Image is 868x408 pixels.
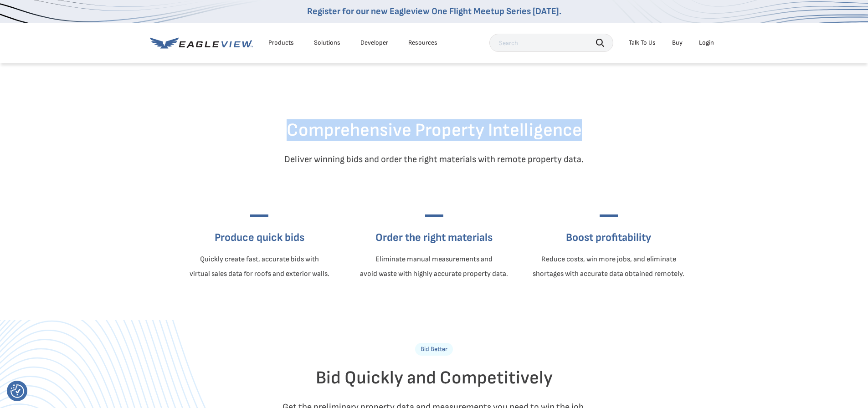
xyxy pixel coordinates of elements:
[10,384,24,398] img: Revisit consent button
[533,230,684,245] h3: Boost profitability
[699,39,714,47] div: Login
[168,119,701,141] h2: Comprehensive Property Intelligence
[360,230,508,245] h3: Order the right materials
[360,39,388,47] a: Developer
[489,34,613,52] input: Search
[672,39,683,47] a: Buy
[190,230,329,245] h3: Produce quick bids
[168,367,701,389] h2: Bid Quickly and Competitively
[307,6,561,17] a: Register for our new Eagleview One Flight Meetup Series [DATE].
[533,252,684,281] p: Reduce costs, win more jobs, and eliminate shortages with accurate data obtained remotely.
[168,152,701,167] p: Deliver winning bids and order the right materials with remote property data.
[314,39,340,47] div: Solutions
[408,39,437,47] div: Resources
[268,39,294,47] div: Products
[360,252,508,281] p: Eliminate manual measurements and avoid waste with highly accurate property data.
[415,343,453,356] p: Bid Better
[10,384,24,398] button: Consent Preferences
[629,39,656,47] div: Talk To Us
[190,252,329,281] p: Quickly create fast, accurate bids with virtual sales data for roofs and exterior walls.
